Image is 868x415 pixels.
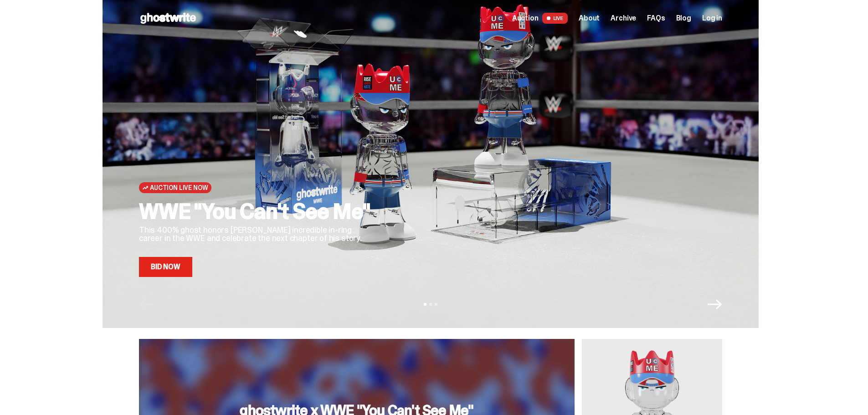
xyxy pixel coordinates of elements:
span: Auction Live Now [150,184,208,191]
a: Auction LIVE [512,13,568,24]
button: View slide 3 [435,303,437,306]
a: About [579,15,600,22]
button: View slide 2 [429,303,432,306]
p: This 400% ghost honors [PERSON_NAME] incredible in-ring career in the WWE and celebrate the next ... [139,226,376,242]
a: Archive [611,15,636,22]
button: View slide 1 [424,303,426,306]
a: Log in [702,15,722,22]
a: Bid Now [139,257,192,277]
button: Next [708,297,722,312]
a: FAQs [647,15,665,22]
h2: WWE "You Can't See Me" [139,200,376,222]
a: Blog [676,15,691,22]
span: Auction [512,15,539,22]
span: LIVE [542,13,568,24]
